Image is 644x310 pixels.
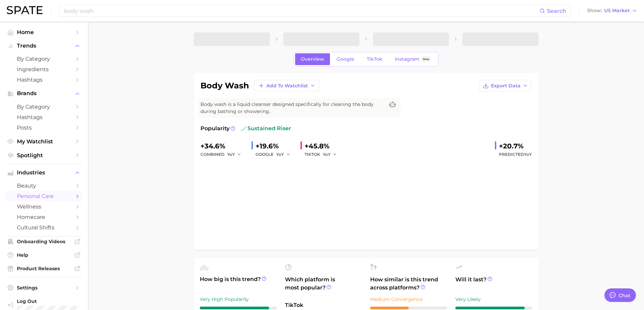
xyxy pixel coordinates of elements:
[586,6,639,15] button: ShowUS Market
[370,307,447,309] div: 5 / 10
[17,90,71,96] span: Brands
[455,295,532,303] div: Very Likely
[285,301,362,309] span: TikTok
[276,151,284,157] span: YoY
[200,82,249,90] h1: body wash
[17,265,71,272] span: Product Releases
[256,150,295,159] div: GOOGLE
[64,5,540,17] input: Search here for a brand, industry, or ingredient
[5,54,82,64] a: by Category
[524,152,532,157] span: YoY
[331,53,360,65] a: Google
[17,77,71,83] span: Hashtags
[423,56,429,62] span: Beta
[17,43,71,49] span: Trends
[200,307,277,309] div: 9 / 10
[241,124,291,133] span: sustained riser
[17,224,71,231] span: cultural shifts
[17,114,71,120] span: Hashtags
[256,141,295,151] div: +19.6%
[499,141,532,151] div: +20.7%
[5,150,82,161] a: Spotlight
[479,80,532,91] button: Export Data
[5,75,82,85] a: Hashtags
[5,112,82,122] a: Hashtags
[276,150,291,159] button: YoY
[17,252,71,258] span: Help
[285,276,362,298] span: Which platform is most popular?
[370,276,447,292] span: How similar is this trend across platforms?
[5,168,82,178] button: Industries
[5,201,82,212] a: wellness
[17,203,71,210] span: wellness
[5,191,82,201] a: personal care
[200,295,277,303] div: Very High Popularity
[367,56,382,62] span: TikTok
[17,29,71,35] span: Home
[17,56,71,62] span: by Category
[241,126,246,131] img: sustained riser
[5,180,82,191] a: beauty
[227,151,235,157] span: YoY
[491,83,521,89] span: Export Data
[17,138,71,145] span: My Watchlist
[17,238,71,245] span: Onboarding Videos
[455,307,532,309] div: 9 / 10
[17,298,86,304] span: Log Out
[455,276,532,292] span: Will it last?
[200,150,246,159] div: combined
[200,101,384,115] span: Body wash is a liquid cleanser designed specifically for cleaning the body during bathing or show...
[5,263,82,274] a: Product Releases
[361,53,388,65] a: TikTok
[301,56,324,62] span: Overview
[5,88,82,98] button: Brands
[5,236,82,247] a: Onboarding Videos
[17,66,71,73] span: Ingredients
[305,150,342,159] div: TIKTOK
[200,124,230,133] span: Popularity
[5,64,82,75] a: Ingredients
[5,102,82,112] a: by Category
[5,41,82,51] button: Trends
[323,150,337,159] button: YoY
[295,53,330,65] a: Overview
[200,275,277,292] span: How big is this trend?
[5,222,82,233] a: cultural shifts
[5,283,82,293] a: Settings
[17,193,71,199] span: personal care
[547,8,566,14] span: Search
[5,250,82,260] a: Help
[200,141,246,151] div: +34.6%
[17,124,71,131] span: Posts
[17,214,71,220] span: homecare
[17,182,71,189] span: beauty
[5,212,82,222] a: homecare
[266,83,308,89] span: Add to Watchlist
[323,151,331,157] span: YoY
[499,150,532,159] span: Predicted
[255,80,319,91] button: Add to Watchlist
[604,9,630,12] span: US Market
[395,56,420,62] span: Instagram
[17,170,71,176] span: Industries
[5,27,82,37] a: Home
[17,104,71,110] span: by Category
[17,285,71,291] span: Settings
[227,150,242,159] button: YoY
[7,6,43,14] img: SPATE
[337,56,354,62] span: Google
[5,122,82,133] a: Posts
[305,141,342,151] div: +45.8%
[17,152,71,159] span: Spotlight
[370,295,447,303] div: Medium Convergence
[389,53,437,65] a: InstagramBeta
[5,136,82,147] a: My Watchlist
[587,9,602,12] span: Show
